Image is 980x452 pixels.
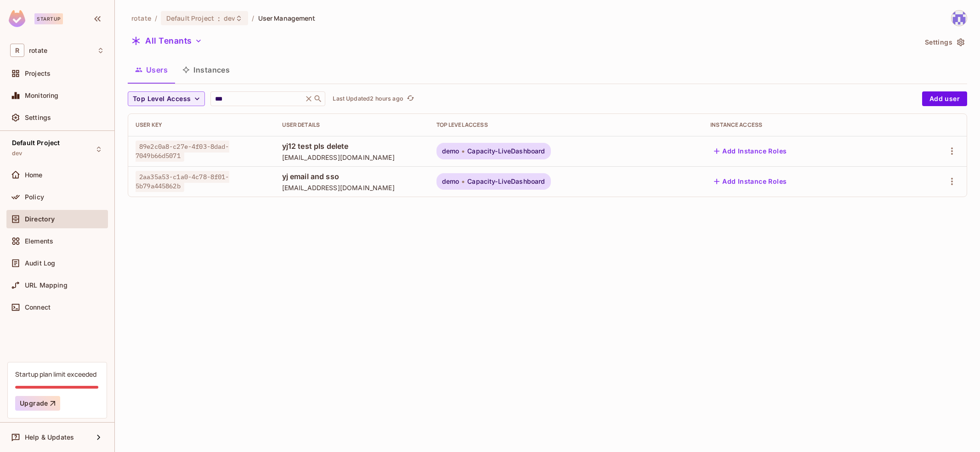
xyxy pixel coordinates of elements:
button: Instances [175,58,237,81]
div: User Details [282,121,422,129]
span: dev [224,14,235,23]
span: Workspace: rotate [29,47,47,54]
span: Settings [25,114,51,121]
li: / [252,14,254,23]
span: : [217,15,221,22]
span: URL Mapping [25,282,68,289]
span: demo [442,178,459,185]
span: Top Level Access [133,93,191,105]
span: 89e2c0a8-c27e-4f03-8dad-7049b66d5071 [136,141,229,162]
span: dev [12,150,22,157]
div: User Key [136,121,267,129]
span: Capacity-LiveDashboard [467,178,545,185]
span: [EMAIL_ADDRESS][DOMAIN_NAME] [282,183,422,192]
span: Directory [25,215,55,223]
span: Projects [25,70,51,77]
div: Top Level Access [436,121,696,129]
span: Capacity-LiveDashboard [467,147,545,155]
span: Monitoring [25,92,59,99]
span: demo [442,147,459,155]
span: R [10,44,24,57]
span: Default Project [12,139,60,147]
span: 2aa35a53-c1a0-4c78-8f01-5b79a445862b [136,171,229,192]
span: Default Project [166,14,214,23]
button: Top Level Access [128,91,205,106]
img: SReyMgAAAABJRU5ErkJggg== [9,10,25,27]
span: Connect [25,304,51,311]
span: User Management [258,14,316,23]
div: Startup [34,13,63,24]
span: Click to refresh data [403,93,416,104]
button: refresh [405,93,416,104]
span: yj email and sso [282,171,422,181]
span: [EMAIL_ADDRESS][DOMAIN_NAME] [282,153,422,162]
span: the active workspace [131,14,151,23]
span: Audit Log [25,260,55,267]
button: Settings [921,35,967,50]
div: Instance Access [710,121,897,129]
span: Home [25,171,43,179]
span: Policy [25,193,44,201]
img: yoongjia@letsrotate.com [952,11,967,26]
p: Last Updated 2 hours ago [333,95,403,102]
button: Upgrade [15,396,60,411]
button: Users [128,58,175,81]
button: All Tenants [128,34,206,48]
span: Help & Updates [25,434,74,441]
li: / [155,14,157,23]
span: refresh [407,94,414,103]
button: Add Instance Roles [710,174,790,189]
div: Startup plan limit exceeded [15,370,96,379]
span: yj12 test pls delete [282,141,422,151]
span: Elements [25,237,53,245]
button: Add Instance Roles [710,144,790,158]
button: Add user [922,91,967,106]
